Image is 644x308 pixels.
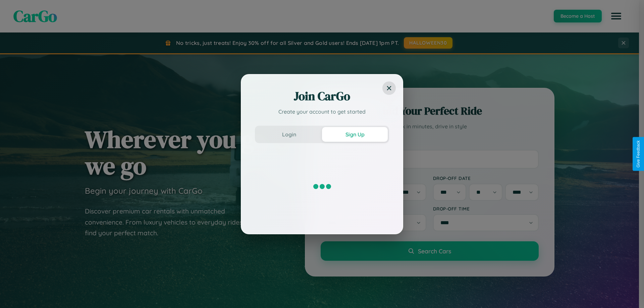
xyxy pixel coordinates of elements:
iframe: Intercom live chat [7,285,23,301]
p: Create your account to get started [255,108,389,116]
button: Sign Up [322,127,388,142]
h2: Join CarGo [255,88,389,104]
button: Login [256,127,322,142]
div: Give Feedback [636,140,641,168]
